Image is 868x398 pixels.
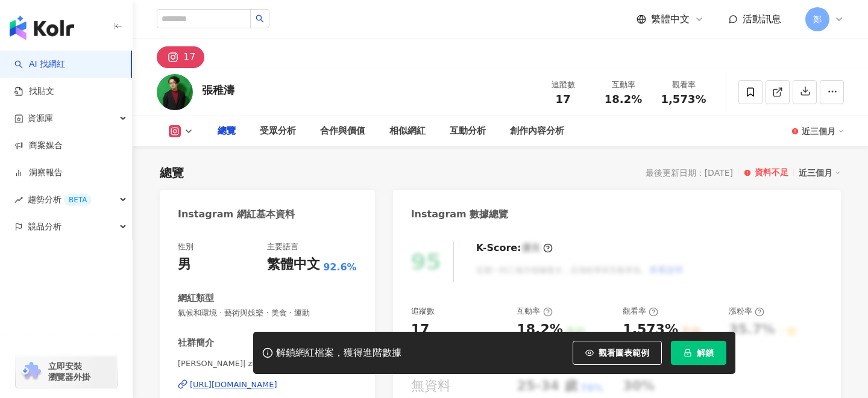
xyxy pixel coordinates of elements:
[14,167,63,179] a: 洞察報告
[160,164,184,181] div: 總覽
[651,13,690,26] span: 繁體中文
[799,165,841,181] div: 近三個月
[178,308,357,319] span: 氣候和環境 · 藝術與娛樂 · 美食 · 運動
[573,341,662,365] button: 觀看圖表範例
[48,361,90,382] span: 立即安裝 瀏覽器外掛
[14,58,65,70] a: searchAI 找網紅
[64,194,92,206] div: BETA
[28,186,92,213] span: 趨勢分析
[267,241,298,252] div: 主要語言
[646,168,733,178] div: 最後更新日期：[DATE]
[729,306,764,317] div: 漲粉率
[320,124,365,138] div: 合作與價值
[10,16,74,40] img: logo
[260,124,296,138] div: 受眾分析
[661,93,706,105] span: 1,573%
[411,377,451,396] div: 無資料
[450,124,486,138] div: 互動分析
[323,261,357,274] span: 92.6%
[157,74,193,110] img: KOL Avatar
[684,349,692,357] span: lock
[389,124,426,138] div: 相似網紅
[623,320,678,339] div: 1,573%
[411,306,435,317] div: 追蹤數
[14,196,23,204] span: rise
[218,124,236,138] div: 總覽
[743,13,781,25] span: 活動訊息
[813,13,822,26] span: 鄭
[183,49,195,66] div: 17
[517,306,552,317] div: 互動率
[19,362,43,381] img: chrome extension
[600,79,646,91] div: 互動率
[28,105,53,132] span: 資源庫
[802,122,844,141] div: 近三個月
[157,46,204,68] button: 17
[178,292,214,305] div: 網紅類型
[256,14,264,23] span: search
[276,347,401,359] div: 解鎖網紅檔案，獲得進階數據
[14,86,54,98] a: 找貼文
[623,306,658,317] div: 觀看率
[202,82,234,98] div: 張稚濤
[411,320,430,339] div: 17
[14,140,63,152] a: 商案媒合
[555,93,570,105] span: 17
[755,167,788,179] div: 資料不足
[178,241,193,252] div: 性別
[190,379,277,390] div: [URL][DOMAIN_NAME]
[599,348,649,358] span: 觀看圖表範例
[411,208,509,221] div: Instagram 數據總覽
[671,341,726,365] button: 解鎖
[476,241,553,255] div: K-Score :
[178,379,357,390] a: [URL][DOMAIN_NAME]
[540,79,586,91] div: 追蹤數
[178,208,295,221] div: Instagram 網紅基本資料
[510,124,564,138] div: 創作內容分析
[16,355,117,388] a: chrome extension立即安裝 瀏覽器外掛
[697,348,714,358] span: 解鎖
[28,213,61,240] span: 競品分析
[267,255,320,274] div: 繁體中文
[605,93,642,105] span: 18.2%
[517,320,562,339] div: 18.2%
[178,255,191,274] div: 男
[661,79,706,91] div: 觀看率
